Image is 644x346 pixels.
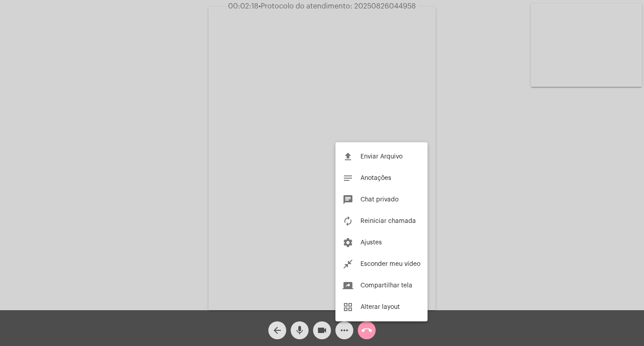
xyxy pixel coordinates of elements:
span: Reiniciar chamada [360,218,416,224]
span: Enviar Arquivo [360,154,402,160]
span: Compartilhar tela [360,282,412,289]
mat-icon: autorenew [343,216,353,226]
span: Alterar layout [360,304,400,310]
span: Ajustes [360,239,382,246]
mat-icon: screen_share [343,280,353,291]
mat-icon: file_upload [343,151,353,162]
mat-icon: close_fullscreen [343,259,353,269]
mat-icon: settings [343,237,353,248]
mat-icon: notes [343,173,353,184]
mat-icon: chat [343,194,353,205]
mat-icon: grid_view [343,302,353,312]
span: Chat privado [360,196,398,203]
span: Esconder meu vídeo [360,261,420,267]
span: Anotações [360,175,391,181]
